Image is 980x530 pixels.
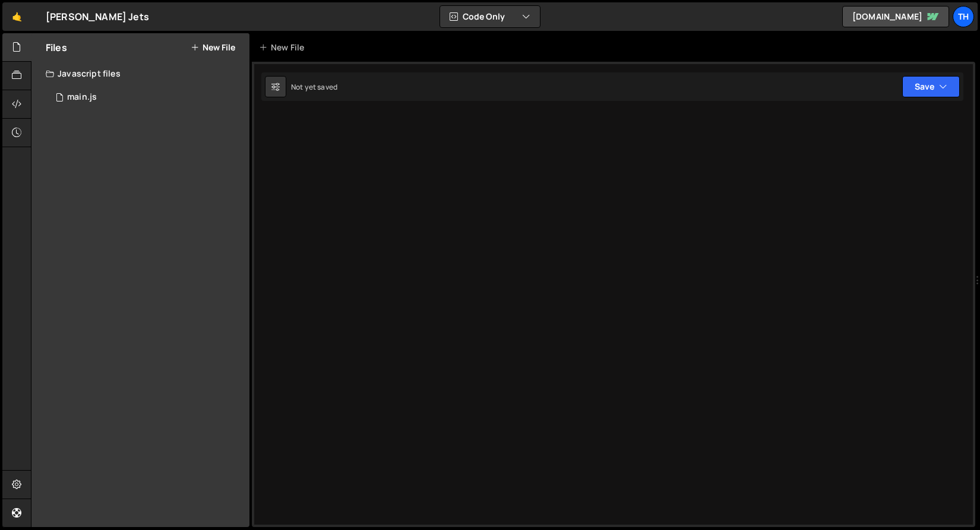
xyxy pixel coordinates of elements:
div: main.js [67,92,97,103]
div: [PERSON_NAME] Jets [46,9,149,24]
a: [DOMAIN_NAME] [842,6,949,27]
button: Save [902,76,960,97]
button: Code Only [440,6,540,27]
a: Th [953,6,974,27]
button: New File [191,43,235,52]
a: 🤙 [2,2,31,31]
div: New File [259,42,309,53]
div: Not yet saved [291,82,337,92]
div: Javascript files [31,62,249,85]
div: 16759/45776.js [46,85,249,109]
h2: Files [46,41,67,54]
